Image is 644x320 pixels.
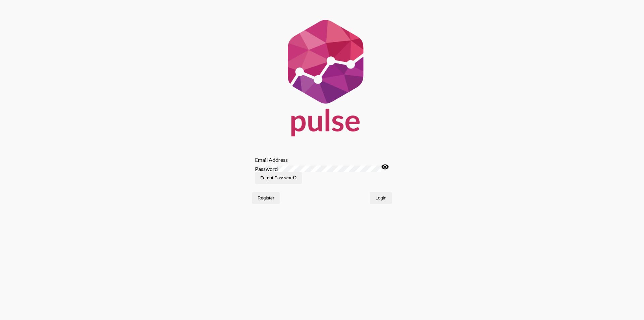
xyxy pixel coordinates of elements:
span: Forgot Password? [260,175,297,180]
mat-icon: visibility [381,163,389,171]
button: Login [370,192,392,204]
span: Register [258,195,274,200]
button: Forgot Password? [255,172,302,184]
button: Register [252,192,280,204]
span: Login [375,195,386,200]
img: Pulse For Good Logo [250,16,394,143]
